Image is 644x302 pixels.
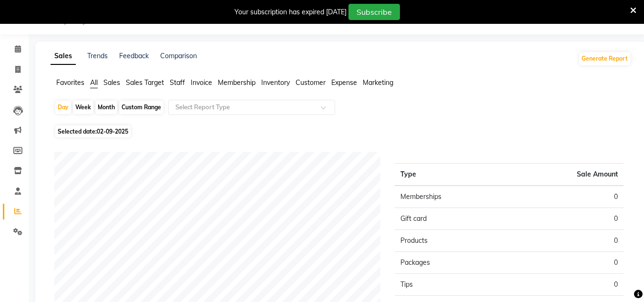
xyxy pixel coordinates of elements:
[90,78,98,87] span: All
[509,186,624,208] td: 0
[160,52,197,60] a: Comparison
[395,252,509,274] td: Packages
[87,52,108,60] a: Trends
[579,52,630,65] button: Generate Report
[55,101,71,114] div: Day
[56,78,84,87] span: Favorites
[51,48,76,65] a: Sales
[55,125,131,137] span: Selected date:
[509,230,624,252] td: 0
[103,78,120,87] span: Sales
[395,208,509,230] td: Gift card
[395,186,509,208] td: Memberships
[348,4,400,20] button: Subscribe
[235,7,347,17] div: Your subscription has expired [DATE]
[191,78,212,87] span: Invoice
[218,78,256,87] span: Membership
[95,101,117,114] div: Month
[126,78,164,87] span: Sales Target
[170,78,185,87] span: Staff
[395,230,509,252] td: Products
[73,101,93,114] div: Week
[296,78,326,87] span: Customer
[395,274,509,296] td: Tips
[363,78,393,87] span: Marketing
[119,52,149,60] a: Feedback
[331,78,357,87] span: Expense
[261,78,290,87] span: Inventory
[509,274,624,296] td: 0
[395,164,509,186] th: Type
[509,208,624,230] td: 0
[97,128,128,135] span: 02-09-2025
[119,101,164,114] div: Custom Range
[509,252,624,274] td: 0
[509,164,624,186] th: Sale Amount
